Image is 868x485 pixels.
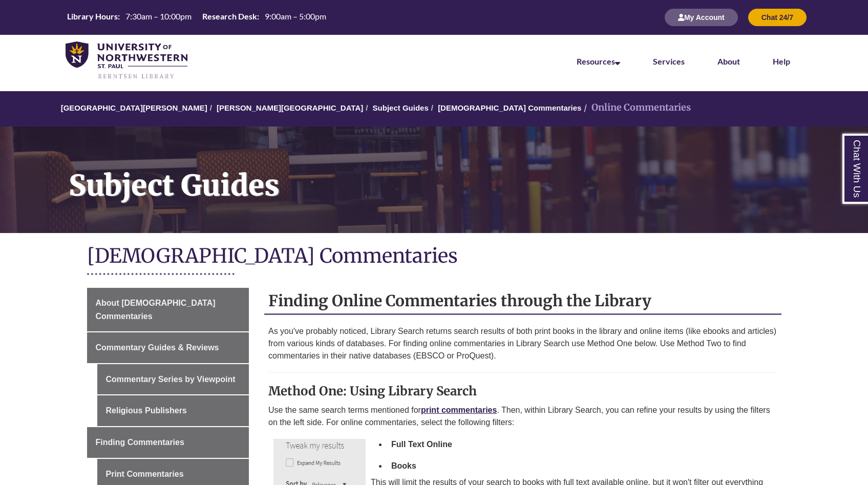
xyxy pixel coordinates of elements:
a: Resources [577,56,620,66]
a: Services [653,56,685,66]
h1: [DEMOGRAPHIC_DATA] Commentaries [87,243,781,270]
a: Hours Today [63,11,330,25]
a: Commentary Series by Viewpoint [97,364,249,395]
a: [DEMOGRAPHIC_DATA] Commentaries [438,103,581,112]
p: As you've probably noticed, Library Search returns search results of both print books in the libr... [268,325,777,362]
a: Religious Publishers [97,395,249,426]
strong: Books [391,461,416,470]
a: Subject Guides [373,103,429,112]
a: print commentaries [421,406,497,414]
span: Finding Commentaries [96,438,184,447]
th: Research Desk: [198,11,261,22]
a: Finding Commentaries [87,427,249,458]
span: 9:00am – 5:00pm [265,11,326,21]
strong: Full Text Online [391,440,452,449]
p: Use the same search terms mentioned for . Then, within Library Search, you can refine your result... [268,404,777,429]
a: Chat 24/7 [748,13,807,22]
li: Online Commentaries [581,100,691,115]
span: About [DEMOGRAPHIC_DATA] Commentaries [96,299,216,321]
strong: Method One: Using Library Search [268,383,477,399]
span: Commentary Guides & Reviews [96,343,219,352]
a: Help [773,56,790,66]
a: Commentary Guides & Reviews [87,332,249,363]
a: My Account [665,13,738,22]
a: About [DEMOGRAPHIC_DATA] Commentaries [87,288,249,331]
a: [GEOGRAPHIC_DATA][PERSON_NAME] [61,103,207,112]
table: Hours Today [63,11,330,24]
img: UNWSP Library Logo [66,41,187,80]
h2: Finding Online Commentaries through the Library [264,288,781,315]
h1: Subject Guides [57,126,868,220]
a: [PERSON_NAME][GEOGRAPHIC_DATA] [217,103,363,112]
button: My Account [665,9,738,26]
th: Library Hours: [63,11,121,22]
button: Chat 24/7 [748,9,807,26]
span: 7:30am – 10:00pm [125,11,192,21]
a: About [717,56,740,66]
